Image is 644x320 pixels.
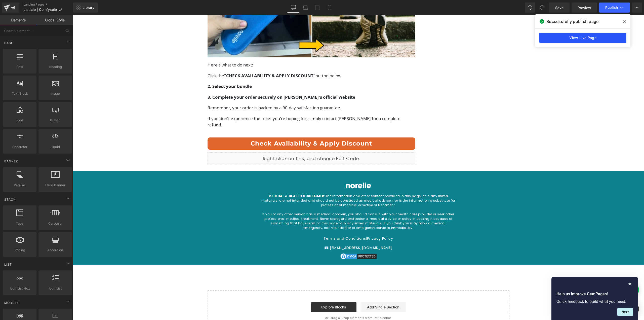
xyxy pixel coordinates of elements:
button: Publish [599,3,630,13]
p: 📧 [EMAIL_ADDRESS][DOMAIN_NAME] [252,230,320,235]
span: Accordion [40,247,70,253]
p: Quick feedback to build what you need. [556,299,633,304]
p: | [251,221,320,226]
span: Save [555,5,563,10]
a: New Library [73,3,98,13]
strong: "CHECK AVAILABILITY & APPLY DISCOUNT" [151,58,243,63]
span: MEDICAL & HEALTH DISCLAIMER: [196,179,253,183]
span: Base [4,41,14,45]
strong: 3. Complete your order securely on [PERSON_NAME]'s official website [135,79,283,85]
span: Icon [5,118,35,123]
span: Image [40,91,70,96]
span: Listicle | Comfysole [23,8,57,12]
span: Banner [4,159,19,164]
strong: 2. Select your bundle [135,68,179,74]
span: Liquid [40,144,70,150]
a: Mobile [324,3,336,13]
a: Desktop [287,3,299,13]
a: v6 [2,3,19,13]
p: Here's what to do next: [135,47,343,53]
span: Successfully publish page [546,18,598,24]
a: Landing Pages [23,3,73,7]
a: Terms and Conditions [251,221,293,226]
span: Pricing [5,247,35,253]
a: Tablet [311,3,324,13]
a: Preview [572,3,597,13]
span: Row [5,64,35,69]
a: View Live Page [539,33,626,43]
span: Carousel [40,221,70,226]
span: Stack [4,197,16,202]
a: Add Single Section [288,287,333,297]
a: Global Style [36,15,73,25]
p: or Drag & Drop elements from left sidebar [143,301,429,305]
a: Laptop [299,3,311,13]
a: Check Availability & Apply Discount [135,122,343,135]
div: If you or any other person has a medical concern, you should consult with your health care provid... [188,197,383,215]
button: Next question [617,308,633,316]
span: Module [4,300,19,305]
h2: Help us improve GemPages! [556,291,633,297]
span: Icon List Hoz [5,286,35,291]
p: Click the button below [135,57,343,64]
span: Parallax [5,183,35,188]
span: Publish [605,6,618,10]
span: Button [40,118,70,123]
span: Heading [40,64,70,69]
div: Help us improve GemPages! [556,281,633,316]
button: More [632,3,642,13]
span: Hero Banner [40,183,70,188]
button: Undo [525,3,535,13]
div: The information and other content provided in this page, or in any linked materials, are not inte... [188,179,383,215]
span: Tabs [5,221,35,226]
span: Library [83,5,94,10]
button: Hide survey [627,281,633,287]
span: Text Block [5,91,35,96]
span: List [4,262,12,267]
p: If you don't experience the relief you're hoping for, simply contact [PERSON_NAME] for a complete... [135,100,343,113]
span: Icon List [40,286,70,291]
div: v6 [10,4,16,11]
p: Remember, your order is backed by a 90-day satisfaction guarantee. [135,89,343,96]
span: Preview [578,5,591,10]
a: Privacy Policy [294,221,320,226]
button: Redo [537,3,547,13]
a: Explore Blocks [238,287,284,297]
span: Separator [5,144,35,150]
